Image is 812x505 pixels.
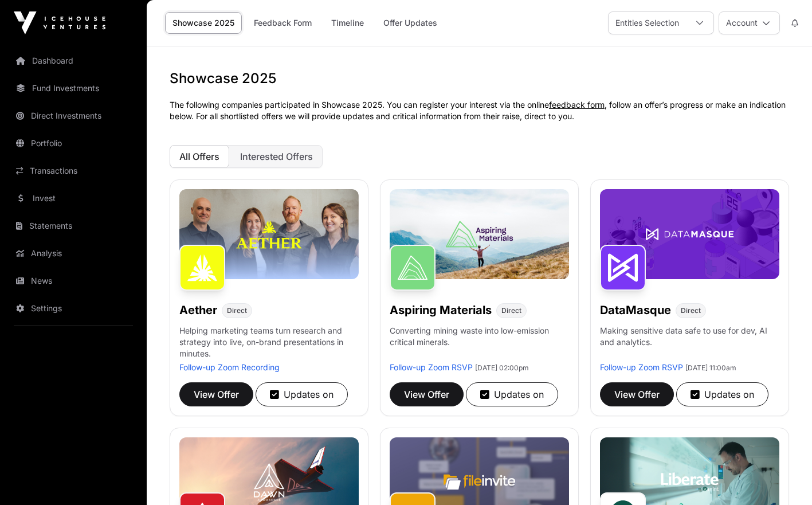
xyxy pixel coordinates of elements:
a: Follow-up Zoom RSVP [600,362,683,372]
p: Making sensitive data safe to use for dev, AI and analytics. [600,325,779,362]
p: Helping marketing teams turn research and strategy into live, on-brand presentations in minutes. [179,325,359,362]
a: Offer Updates [376,12,445,34]
a: Follow-up Zoom RSVP [390,362,473,372]
button: Interested Offers [230,145,323,168]
span: All Offers [179,151,219,162]
button: All Offers [170,145,229,168]
h1: Aspiring Materials [390,302,492,318]
button: Updates on [466,382,558,406]
img: Aspiring-Banner.jpg [390,189,569,279]
img: DataMasque [600,245,646,291]
a: Timeline [324,12,371,34]
img: DataMasque-Banner.jpg [600,189,779,279]
div: Updates on [691,387,754,401]
a: Transactions [9,158,138,183]
p: The following companies participated in Showcase 2025. You can register your interest via the onl... [170,99,789,122]
button: Updates on [676,382,768,406]
a: Statements [9,213,138,238]
span: View Offer [404,387,449,401]
h1: DataMasque [600,302,671,318]
p: Converting mining waste into low-emission critical minerals. [390,325,569,362]
img: Icehouse Ventures Logo [14,11,105,34]
button: View Offer [390,382,464,406]
span: Direct [227,306,247,315]
a: Settings [9,296,138,321]
a: Invest [9,186,138,211]
img: Aether-Banner.jpg [179,189,359,279]
button: View Offer [600,382,674,406]
div: Entities Selection [609,12,686,34]
h1: Showcase 2025 [170,69,789,88]
button: Account [719,11,780,34]
span: [DATE] 02:00pm [475,363,529,372]
a: Feedback Form [246,12,319,34]
img: Aether [179,245,225,291]
button: Updates on [256,382,348,406]
a: Follow-up Zoom Recording [179,362,280,372]
span: Direct [681,306,701,315]
span: View Offer [194,387,239,401]
span: Direct [501,306,521,315]
a: Showcase 2025 [165,12,242,34]
a: Fund Investments [9,76,138,101]
iframe: Chat Widget [755,450,812,505]
img: Aspiring Materials [390,245,436,291]
a: News [9,268,138,293]
span: [DATE] 11:00am [685,363,736,372]
div: Updates on [480,387,544,401]
a: Portfolio [9,131,138,156]
h1: Aether [179,302,217,318]
a: Dashboard [9,48,138,73]
div: Updates on [270,387,334,401]
a: Analysis [9,241,138,266]
a: feedback form [549,100,605,109]
button: View Offer [179,382,253,406]
span: View Offer [614,387,660,401]
a: Direct Investments [9,103,138,128]
span: Interested Offers [240,151,313,162]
